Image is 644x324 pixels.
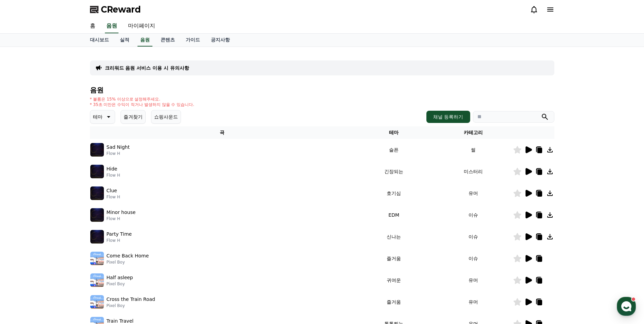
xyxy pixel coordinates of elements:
[2,215,45,232] a: 홈
[107,187,117,194] p: Clue
[426,111,470,123] button: 채널 등록하기
[90,102,195,107] p: * 35초 미만은 수익이 적거나 발생하지 않을 수 있습니다.
[93,112,103,122] p: 테마
[107,209,136,216] p: Minor house
[137,34,152,47] a: 음원
[151,110,181,124] button: 쇼핑사운드
[434,269,513,291] td: 유머
[434,126,513,139] th: 카테고리
[90,96,195,102] p: * 볼륨은 15% 이상으로 설정해주세요.
[434,161,513,182] td: 미스터리
[123,19,161,33] a: 마이페이지
[107,252,149,259] p: Come Back Home
[121,110,146,124] button: 즐겨찾기
[354,161,434,182] td: 긴장되는
[434,204,513,226] td: 이슈
[205,34,235,47] a: 공지사항
[434,139,513,161] td: 썰
[90,126,354,139] th: 곡
[107,281,133,287] p: Pixel Boy
[90,143,104,157] img: music
[107,151,130,156] p: Flow H
[354,248,434,269] td: 즐거움
[90,208,104,222] img: music
[107,165,117,173] p: Hide
[105,226,113,231] span: 설정
[85,19,101,33] a: 홈
[90,86,554,94] h4: 음원
[90,110,115,124] button: 테마
[101,4,141,15] span: CReward
[354,269,434,291] td: 귀여운
[434,226,513,248] td: 이슈
[90,230,104,244] img: music
[90,4,141,15] a: CReward
[105,19,118,33] a: 음원
[354,182,434,204] td: 호기심
[434,291,513,313] td: 유머
[434,182,513,204] td: 유머
[90,295,104,309] img: music
[107,173,120,178] p: Flow H
[434,248,513,269] td: 이슈
[62,226,70,231] span: 대화
[90,252,104,265] img: music
[354,126,434,139] th: 테마
[354,204,434,226] td: EDM
[21,226,25,231] span: 홈
[85,34,114,47] a: 대시보드
[90,186,104,200] img: music
[105,65,189,71] a: 크리워드 음원 서비스 이용 시 유의사항
[354,139,434,161] td: 슬픈
[45,215,88,232] a: 대화
[354,226,434,248] td: 신나는
[107,231,132,238] p: Party Time
[114,34,135,47] a: 실적
[107,259,149,265] p: Pixel Boy
[107,144,130,151] p: Sad Night
[155,34,180,47] a: 콘텐츠
[354,291,434,313] td: 즐거움
[180,34,205,47] a: 가이드
[88,215,130,232] a: 설정
[107,274,133,281] p: Half asleep
[90,165,104,178] img: music
[107,296,155,303] p: Cross the Train Road
[107,194,120,200] p: Flow H
[107,216,136,221] p: Flow H
[107,238,132,243] p: Flow H
[90,273,104,287] img: music
[107,303,155,308] p: Pixel Boy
